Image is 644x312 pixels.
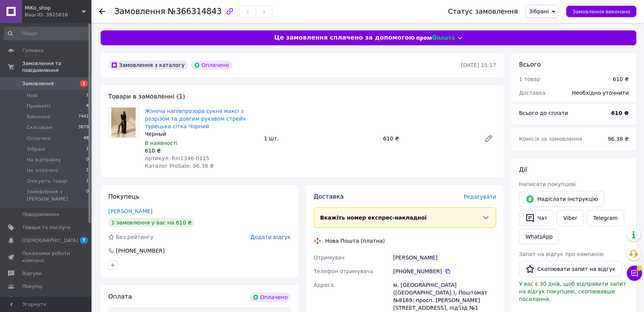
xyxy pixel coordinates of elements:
[519,90,545,96] span: Доставка
[27,146,45,153] span: Зібрані
[22,47,43,54] span: Головна
[627,266,642,281] button: Чат з покупцем
[314,268,373,274] span: Телефон отримувача
[261,133,380,144] div: 1 шт.
[86,156,89,163] span: 0
[27,188,86,202] span: Замовлення з [PERSON_NAME]
[519,61,541,68] span: Всього
[461,62,496,68] time: [DATE] 15:17
[86,188,89,202] span: 0
[393,267,496,275] div: [PHONE_NUMBER]
[519,229,559,244] a: WhatsApp
[519,210,554,226] button: Чат
[22,250,70,264] span: Показники роботи компанії
[22,211,59,218] span: Повідомлення
[519,136,582,142] span: Комісія за замовлення
[145,147,258,154] div: 610 ₴
[145,163,214,169] span: Каталог ProSale: 96.38 ₴
[22,296,63,303] span: Каталог ProSale
[145,140,178,146] span: В наявності
[519,281,626,302] span: У вас є 30 днів, щоб відправити запит на відгук покупцеві, скопіювавши посилання.
[27,92,38,99] span: Нові
[274,33,415,42] span: Це замовлення сплачено за допомогою
[519,76,540,82] span: 1 товар
[27,113,50,120] span: Виконані
[611,110,629,116] b: 610 ₴
[251,234,291,240] span: Додати відгук
[529,8,549,14] span: Зібрані
[22,80,54,87] span: Замовлення
[572,9,630,14] span: Замовлення виконано
[519,181,576,187] span: Написати покупцеві
[108,218,195,227] div: 1 замовлення у вас на 610 ₴
[80,237,88,244] span: 7
[250,293,291,302] div: Оплачено
[108,60,188,70] div: Замовлення з каталогу
[587,210,624,226] a: Telegram
[83,135,89,142] span: 48
[145,108,246,129] a: Жіноча напівпрозора сукня максі з розрізом та довгим рукавом стрейч турецька сітка Чорний
[115,247,165,255] div: [PHONE_NUMBER]
[27,135,51,142] span: Оплачені
[108,208,152,214] a: [PERSON_NAME]
[314,255,344,261] span: Отримувач
[108,293,132,300] span: Оплата
[108,93,185,100] span: Товари в замовленні (1)
[27,156,61,163] span: На відправку
[22,237,78,244] span: [DEMOGRAPHIC_DATA]
[519,251,604,257] span: Запит на відгук про компанію
[519,166,527,173] span: Дії
[519,191,604,207] button: Надіслати інструкцію
[27,167,58,174] span: Не оплачені
[22,60,91,74] span: Замовлення та повідомлення
[22,270,42,277] span: Відгуки
[86,146,89,153] span: 1
[86,167,89,174] span: 1
[86,92,89,99] span: 1
[168,7,222,16] span: №366314843
[613,75,629,83] div: 610 ₴
[86,178,89,185] span: 1
[27,103,50,110] span: Прийняті
[608,136,629,142] span: 96.38 ₴
[557,210,583,226] a: Viber
[86,103,89,110] span: 4
[27,124,53,131] span: Скасовані
[108,193,139,200] span: Покупець
[145,155,209,161] span: Артикул: Rin1346-0115
[567,84,633,101] div: Необхідно уточнити
[25,11,91,18] div: Ваш ID: 3925816
[111,108,135,137] img: Жіноча напівпрозора сукня максі з розрізом та довгим рукавом стрейч турецька сітка Чорний
[464,194,496,200] span: Редагувати
[78,124,89,131] span: 3879
[320,215,427,221] span: Вкажіть номер експрес-накладної
[80,80,88,87] span: 1
[145,130,258,138] div: Черный
[25,5,82,11] span: MiKo_shop
[519,261,622,277] button: Скопіювати запит на відгук
[519,110,568,116] span: Всього до сплати
[78,113,89,120] span: 7441
[481,131,496,146] a: Редагувати
[99,8,105,15] div: Повернутися назад
[22,283,43,290] span: Покупці
[392,251,498,264] div: [PERSON_NAME]
[566,6,636,17] button: Замовлення виконано
[191,60,232,70] div: Оплачено
[116,234,154,240] span: Без рейтингу
[380,133,478,144] div: 610 ₴
[448,8,518,15] div: Статус замовлення
[22,224,70,231] span: Товари та послуги
[314,193,344,200] span: Доставка
[27,178,67,185] span: Очікують товар
[4,27,90,40] input: Пошук
[314,282,334,288] span: Адреса
[114,7,165,16] span: Замовлення
[323,237,387,245] div: Нова Пошта (платна)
